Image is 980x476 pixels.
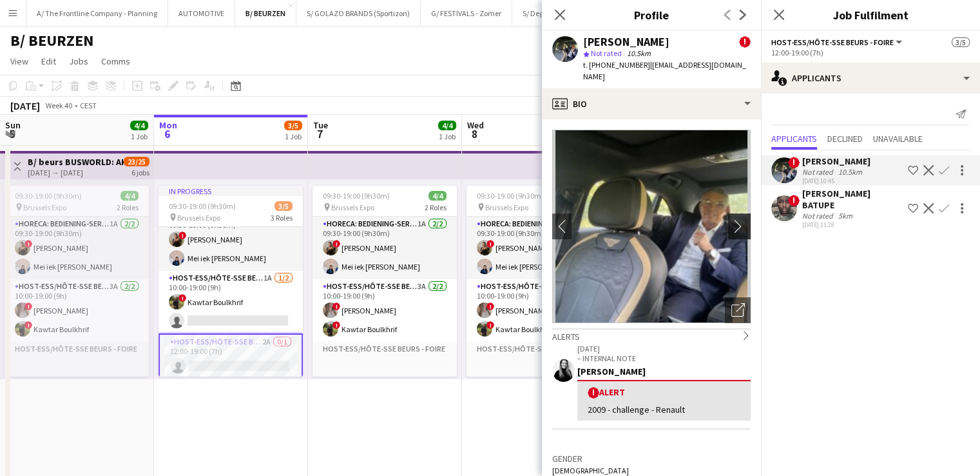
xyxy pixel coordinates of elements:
[466,217,611,279] app-card-role: Horeca: Bediening-Service1A2/209:30-19:00 (9h30m)![PERSON_NAME]Mei iek [PERSON_NAME]
[5,53,34,70] a: View
[168,1,235,26] button: AUTOMOTIVE
[3,126,21,141] span: 5
[271,213,293,223] span: 3 Roles
[802,188,903,211] div: [PERSON_NAME] BATUPE
[159,186,303,196] div: In progress
[159,333,303,380] app-card-role: Host-ess/Hôte-sse Beurs - Foire2A0/112:00-19:00 (7h)
[332,240,340,248] span: !
[486,240,494,248] span: !
[28,156,124,168] h3: B/ beurs BUSWORLD: AKTUAL - Geyushi Motors ([PERSON_NAME]) - 04 tem [DATE])
[5,342,149,386] app-card-role-placeholder: Host-ess/Hôte-sse Beurs - Foire
[96,53,135,70] a: Comms
[5,186,149,377] app-job-card: 09:30-19:00 (9h30m)4/4 Brussels Expo2 RolesHoreca: Bediening-Service1A2/209:30-19:00 (9h30m)![PER...
[552,453,751,464] h3: Gender
[157,126,177,141] span: 6
[169,201,236,211] span: 09:30-19:00 (9h30m)
[836,211,855,221] div: 5km
[583,60,746,81] span: | [EMAIL_ADDRESS][DOMAIN_NAME]
[428,191,447,201] span: 4/4
[624,48,653,58] span: 10.5km
[485,203,528,212] span: Brussels Expo
[725,297,751,323] div: Open photos pop-in
[588,387,599,399] span: !
[739,36,751,48] span: !
[438,121,456,130] span: 4/4
[952,37,970,47] span: 3/5
[5,279,149,342] app-card-role: Host-ess/Hôte-sse Beurs - Foire3A2/210:00-19:00 (9h)![PERSON_NAME]!Kawtar Boulkhrif
[124,157,149,166] span: 23/25
[5,119,21,131] span: Sun
[542,6,761,23] h3: Profile
[178,232,186,239] span: !
[64,53,93,70] a: Jobs
[421,1,512,26] button: G/ FESTIVALS - Zomer
[235,1,296,26] button: B/ BEURZEN
[117,203,139,212] span: 2 Roles
[552,328,751,342] div: Alerts
[159,271,303,333] app-card-role: Host-ess/Hôte-sse Beurs - Foire1A1/210:00-19:00 (9h)!Kawtar Boulkhrif
[296,1,421,26] button: S/ GOLAZO BRANDS (Sportizon)
[130,121,148,130] span: 4/4
[771,134,817,143] span: Applicants
[312,279,457,342] app-card-role: Host-ess/Hôte-sse Beurs - Foire3A2/210:00-19:00 (9h)![PERSON_NAME]!Kawtar Boulkhrif
[761,6,980,23] h3: Job Fulfilment
[274,201,293,211] span: 3/5
[131,166,149,177] div: 6 jobs
[467,119,484,131] span: Wed
[577,366,751,377] div: [PERSON_NAME]
[788,157,800,168] span: !
[583,36,669,48] div: [PERSON_NAME]
[80,101,97,110] div: CEST
[24,302,32,310] span: !
[159,186,303,377] app-job-card: In progress09:30-19:00 (9h30m)3/5 Brussels Expo3 RolesHoreca: Bediening-Service1A2/209:30-19:00 (...
[802,177,870,185] div: [DATE] 10:45
[5,217,149,279] app-card-role: Horeca: Bediening-Service1A2/209:30-19:00 (9h30m)![PERSON_NAME]Mei iek [PERSON_NAME]
[26,1,168,26] button: A/ The Frontline Company - Planning
[332,302,340,310] span: !
[583,60,650,70] span: t. [PHONE_NUMBER]
[836,167,865,177] div: 10.5km
[101,55,130,67] span: Comms
[802,167,836,177] div: Not rated
[323,191,390,201] span: 09:30-19:00 (9h30m)
[332,321,340,329] span: !
[313,119,328,131] span: Tue
[43,101,75,110] span: Week 40
[120,191,139,201] span: 4/4
[312,217,457,279] app-card-role: Horeca: Bediening-Service1A2/209:30-19:00 (9h30m)![PERSON_NAME]Mei iek [PERSON_NAME]
[466,186,611,377] app-job-card: 09:30-19:00 (9h30m)4/4 Brussels Expo2 RolesHoreca: Bediening-Service1A2/209:30-19:00 (9h30m)![PER...
[69,55,88,67] span: Jobs
[761,63,980,94] div: Applicants
[873,134,923,143] span: Unavailable
[10,31,93,50] h1: B/ BEURZEN
[439,132,456,141] div: 1 Job
[159,208,303,271] app-card-role: Horeca: Bediening-Service1A2/209:30-19:00 (9h30m)![PERSON_NAME]Mei iek [PERSON_NAME]
[486,302,494,310] span: !
[577,353,751,363] p: – INTERNAL NOTE
[771,37,894,47] span: Host-ess/Hôte-sse Beurs - Foire
[802,211,836,221] div: Not rated
[771,48,970,57] div: 12:00-19:00 (7h)
[23,203,66,212] span: Brussels Expo
[512,1,610,26] button: S/ Degustaties-Tastings
[425,203,447,212] span: 2 Roles
[486,321,494,329] span: !
[788,195,800,206] span: !
[466,279,611,342] app-card-role: Host-ess/Hôte-sse Beurs - Foire3A2/210:00-19:00 (9h)![PERSON_NAME]!Kawtar Boulkhrif
[591,48,622,58] span: Not rated
[178,294,186,302] span: !
[552,466,629,475] span: [DEMOGRAPHIC_DATA]
[24,240,32,248] span: !
[465,126,484,141] span: 8
[10,99,40,112] div: [DATE]
[331,203,374,212] span: Brussels Expo
[588,404,740,415] div: 2009 - challenge - Renault
[312,186,457,377] app-job-card: 09:30-19:00 (9h30m)4/4 Brussels Expo2 RolesHoreca: Bediening-Service1A2/209:30-19:00 (9h30m)![PER...
[477,191,544,201] span: 09:30-19:00 (9h30m)
[24,321,32,329] span: !
[131,132,148,141] div: 1 Job
[159,119,177,131] span: Mon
